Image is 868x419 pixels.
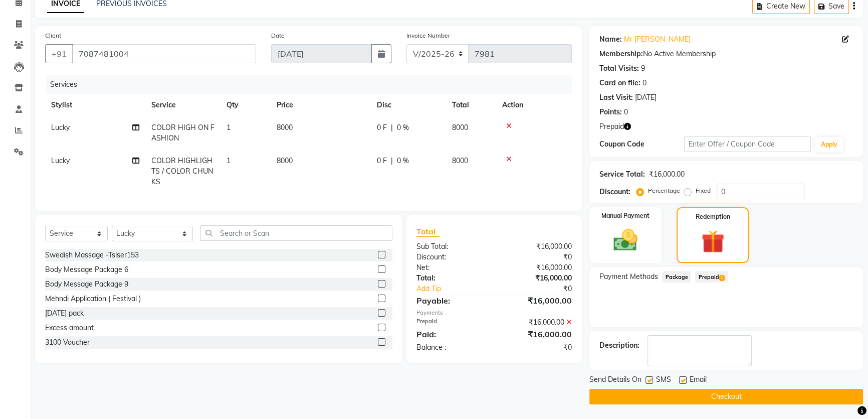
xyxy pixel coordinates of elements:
span: Total [416,226,440,237]
div: Last Visit: [599,92,633,103]
th: Action [496,94,572,116]
div: Mehndi Application ( Festival ) [45,294,141,304]
div: Prepaid [409,317,494,328]
span: COLOR HIGH ON FASHION [151,123,214,143]
th: Price [271,94,371,116]
a: Add Tip [409,284,509,294]
span: 8000 [277,156,293,165]
span: Send Details On [589,374,641,387]
span: 1 [227,156,231,165]
th: Stylist [45,94,145,116]
span: Lucky [51,123,70,132]
div: Total: [409,273,494,284]
input: Search or Scan [200,225,392,241]
div: Discount: [409,252,494,262]
span: 8000 [452,156,468,165]
div: Services [46,75,579,94]
span: 1 [227,123,231,132]
span: 0 % [397,156,409,166]
div: Coupon Code [599,139,684,150]
div: Body Message Package 6 [45,264,128,275]
div: Service Total: [599,169,645,180]
button: +91 [45,44,73,63]
div: Paid: [409,328,494,340]
button: Apply [815,137,843,152]
div: ₹16,000.00 [494,273,579,284]
th: Disc [371,94,446,116]
div: [DATE] pack [45,308,84,319]
div: Payments [416,309,572,317]
img: _cash.svg [606,226,645,254]
input: Enter Offer / Coupon Code [684,136,811,152]
span: COLOR HIGHLIGHTS / COLOR CHUNKS [151,156,213,186]
label: Fixed [696,186,711,195]
div: Discount: [599,187,630,197]
div: 0 [642,78,646,88]
div: ₹16,000.00 [649,169,685,180]
img: _gift.svg [694,227,732,256]
span: SMS [656,374,671,387]
div: Body Message Package 9 [45,279,128,290]
span: 0 F [377,122,387,133]
label: Date [271,31,285,40]
div: Description: [599,340,639,351]
div: Swedish Massage -Tslser153 [45,250,139,260]
div: ₹16,000.00 [494,328,579,340]
span: 1 [719,275,725,281]
span: 0 % [397,122,409,133]
button: Checkout [589,389,863,404]
label: Manual Payment [601,211,649,220]
div: Name: [599,34,622,45]
div: ₹16,000.00 [494,317,579,328]
div: ₹16,000.00 [494,262,579,273]
label: Client [45,31,61,40]
a: Mr [PERSON_NAME] [624,34,691,45]
span: | [391,156,393,166]
div: 9 [641,63,645,74]
span: Lucky [51,156,70,165]
div: ₹0 [494,342,579,353]
span: 0 F [377,156,387,166]
span: Email [690,374,707,387]
label: Invoice Number [406,31,450,40]
div: Payable: [409,295,494,307]
div: ₹16,000.00 [494,241,579,252]
div: No Active Membership [599,49,853,59]
div: Points: [599,107,622,117]
div: Total Visits: [599,63,639,74]
div: ₹0 [508,284,579,294]
div: Balance : [409,342,494,353]
div: Sub Total: [409,241,494,252]
div: 3100 Voucher [45,337,90,348]
div: 0 [624,107,628,117]
span: | [391,122,393,133]
div: Excess amount [45,323,94,333]
span: 8000 [277,123,293,132]
div: [DATE] [635,92,657,103]
div: ₹0 [494,252,579,262]
span: Prepaid [695,271,728,283]
div: Card on file: [599,78,640,88]
div: Membership: [599,49,643,59]
div: Net: [409,262,494,273]
th: Total [446,94,496,116]
th: Qty [221,94,271,116]
span: 8000 [452,123,468,132]
div: ₹16,000.00 [494,295,579,307]
th: Service [145,94,221,116]
span: Prepaid [599,121,624,132]
label: Percentage [648,186,680,195]
span: Payment Methods [599,271,658,282]
span: Package [662,271,691,283]
input: Search by Name/Mobile/Email/Code [72,44,256,63]
label: Redemption [696,212,730,221]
